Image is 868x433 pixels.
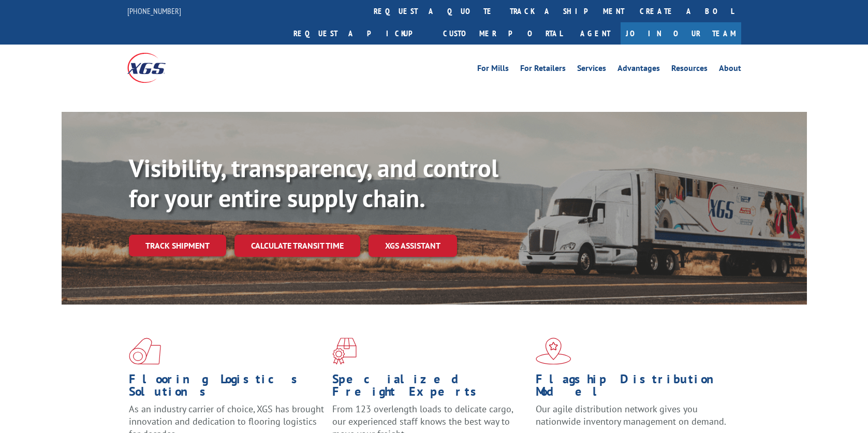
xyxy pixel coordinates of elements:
[671,64,708,76] a: Resources
[129,235,226,256] a: Track shipment
[621,22,741,45] a: Join Our Team
[332,338,357,365] img: xgs-icon-focused-on-flooring-red
[477,64,509,76] a: For Mills
[129,373,325,403] h1: Flooring Logistics Solutions
[617,64,660,76] a: Advantages
[332,373,528,403] h1: Specialized Freight Experts
[369,235,457,257] a: XGS ASSISTANT
[536,373,731,403] h1: Flagship Distribution Model
[577,64,606,76] a: Services
[536,403,726,427] span: Our agile distribution network gives you nationwide inventory management on demand.
[286,22,435,45] a: Request a pickup
[129,338,161,365] img: xgs-icon-total-supply-chain-intelligence-red
[127,6,181,16] a: [PHONE_NUMBER]
[570,22,621,45] a: Agent
[129,152,498,214] b: Visibility, transparency, and control for your entire supply chain.
[536,338,571,365] img: xgs-icon-flagship-distribution-model-red
[234,235,360,257] a: Calculate transit time
[520,64,566,76] a: For Retailers
[435,22,570,45] a: Customer Portal
[719,64,741,76] a: About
